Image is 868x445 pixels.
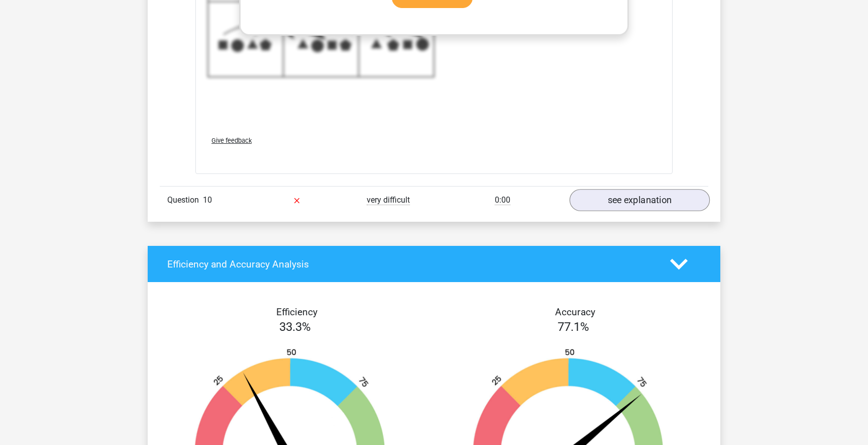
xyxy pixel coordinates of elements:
span: 10 [203,195,212,205]
span: Question [167,194,203,206]
span: 77.1% [558,320,589,334]
span: Give feedback [211,137,252,144]
h4: Efficiency and Accuracy Analysis [167,258,655,270]
span: very difficult [367,195,410,205]
h4: Efficiency [167,306,426,318]
span: 0:00 [495,195,510,205]
span: 33.3% [279,320,311,334]
h4: Accuracy [446,306,705,318]
a: see explanation [570,190,710,212]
